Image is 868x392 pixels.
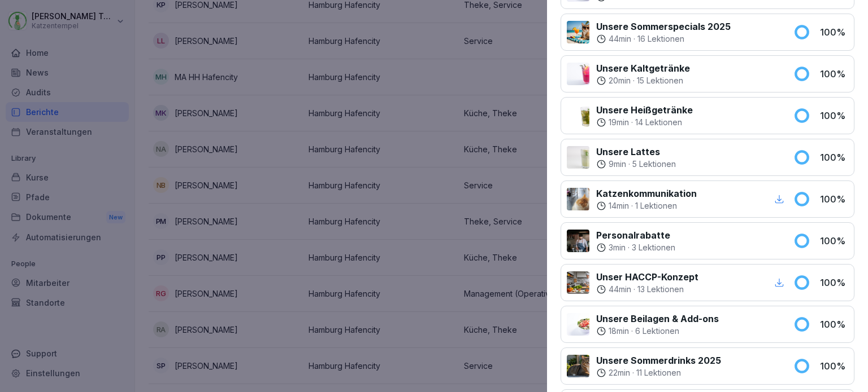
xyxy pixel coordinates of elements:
[596,103,693,117] p: Unsere Heißgetränke
[820,318,848,331] p: 100 %
[820,234,848,248] p: 100 %
[609,75,631,86] p: 20 min
[637,75,683,86] p: 15 Lektionen
[632,158,676,170] p: 5 Lektionen
[596,284,698,295] div: ·
[637,33,684,45] p: 16 Lektionen
[596,354,721,367] p: Unsere Sommerdrinks 2025
[596,367,721,378] div: ·
[820,109,848,122] p: 100 %
[820,151,848,164] p: 100 %
[632,242,675,253] p: 3 Lektionen
[609,117,629,128] p: 19 min
[596,228,675,242] p: Personalrabatte
[820,67,848,81] p: 100 %
[596,312,719,325] p: Unsere Beilagen & Add-ons
[596,145,676,158] p: Unsere Lattes
[820,276,848,289] p: 100 %
[609,200,629,212] p: 14 min
[609,158,626,170] p: 9 min
[820,192,848,206] p: 100 %
[596,200,697,212] div: ·
[596,117,693,128] div: ·
[609,325,629,337] p: 18 min
[609,284,631,295] p: 44 min
[596,242,675,253] div: ·
[596,270,698,284] p: Unser HACCP-Konzept
[636,367,681,378] p: 11 Lektionen
[609,242,626,253] p: 3 min
[596,75,690,86] div: ·
[596,20,731,33] p: Unsere Sommerspecials 2025
[635,117,682,128] p: 14 Lektionen
[637,284,684,295] p: 13 Lektionen
[635,200,677,212] p: 1 Lektionen
[596,325,719,337] div: ·
[820,359,848,373] p: 100 %
[609,367,630,378] p: 22 min
[596,61,690,75] p: Unsere Kaltgetränke
[596,158,676,170] div: ·
[609,33,631,45] p: 44 min
[820,25,848,39] p: 100 %
[596,33,731,45] div: ·
[596,187,697,200] p: Katzenkommunikation
[635,325,679,337] p: 6 Lektionen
